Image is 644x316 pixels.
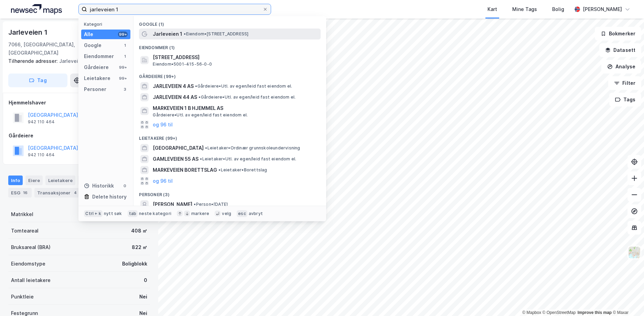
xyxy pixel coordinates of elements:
div: [PERSON_NAME] [583,5,622,13]
div: Matrikkel [11,210,33,218]
span: Eiendom • [STREET_ADDRESS] [184,31,248,37]
div: Personer (3) [133,187,326,199]
a: Mapbox [522,310,541,315]
div: Ctrl + k [84,210,103,217]
div: Leietakere [84,74,110,82]
button: Tags [609,93,641,106]
div: Leietakere [45,176,75,185]
div: 0 [144,276,147,284]
span: JARLEVEIEN 44 AS [153,93,197,101]
iframe: Chat Widget [610,283,644,316]
span: Leietaker • Borettslag [218,167,267,173]
input: Søk på adresse, matrikkel, gårdeiere, leietakere eller personer [87,4,262,14]
span: [PERSON_NAME] [153,200,192,208]
div: Eiendommer (1) [133,39,326,52]
div: Kart [487,5,497,13]
div: Kontrollprogram for chat [610,283,644,316]
span: MARKEVEIEN 1 B HJEMMEL AS [153,104,318,112]
div: tab [128,210,138,217]
div: Alle [84,30,93,38]
div: Info [8,176,23,185]
div: markere [191,211,209,216]
div: Bolig [552,5,564,13]
div: velg [222,211,231,216]
div: 3 [122,87,128,92]
div: 7066, [GEOGRAPHIC_DATA], [GEOGRAPHIC_DATA] [8,41,97,57]
button: Datasett [599,43,641,57]
div: 942 110 464 [28,152,55,158]
span: • [184,31,186,36]
div: Personer [84,85,106,93]
button: Analyse [601,60,641,74]
div: Eiere [25,176,43,185]
button: Filter [608,76,641,90]
div: 4 [72,189,79,196]
img: logo.a4113a55bc3d86da70a041830d287a7e.svg [11,4,62,14]
span: Leietaker • Ordinær grunnskoleundervisning [205,145,300,151]
button: og 96 til [153,177,173,185]
div: 99+ [118,65,128,70]
div: Gårdeiere [9,132,150,140]
a: Improve this map [578,310,612,315]
div: 1 [122,54,128,59]
span: Gårdeiere • Utl. av egen/leid fast eiendom el. [198,94,296,100]
div: Mine Tags [512,5,537,13]
div: 408 ㎡ [131,227,147,235]
div: Nei [139,293,147,301]
div: Eiendomstype [11,260,45,268]
span: • [195,83,197,89]
div: nytt søk [104,211,122,216]
span: • [194,202,196,207]
span: • [200,156,202,161]
span: Tilhørende adresser: [8,58,59,64]
div: 942 110 464 [28,119,55,125]
span: Gårdeiere • Utl. av egen/leid fast eiendom el. [195,83,292,89]
div: 99+ [118,76,128,81]
span: Person • [DATE] [194,202,228,207]
div: Boligblokk [122,260,147,268]
div: Google (1) [133,16,326,29]
button: Bokmerker [595,27,641,41]
div: Tomteareal [11,227,39,235]
div: Datasett [78,176,104,185]
div: Kategori [84,22,130,27]
div: 0 [122,183,128,189]
div: Punktleie [11,293,34,301]
div: 16 [22,189,29,196]
div: Eiendommer [84,52,114,60]
div: 822 ㎡ [132,243,147,251]
div: Jarleveien 3 [8,57,144,65]
div: Hjemmelshaver [9,99,150,107]
button: Tag [8,74,67,87]
div: avbryt [249,211,263,216]
div: ESG [8,188,32,197]
span: Gårdeiere • Utl. av egen/leid fast eiendom el. [153,112,248,118]
div: Historikk [84,182,114,190]
a: OpenStreetMap [543,310,576,315]
div: Delete history [92,193,127,201]
div: Gårdeiere (99+) [133,68,326,81]
span: • [198,94,201,100]
div: Jarleveien 1 [8,27,49,38]
div: Gårdeiere [84,63,109,71]
div: Leietakere (99+) [133,130,326,143]
div: esc [237,210,247,217]
span: MARKEVEIEN BORETTSLAG [153,166,217,174]
div: Bruksareal (BRA) [11,243,51,251]
span: Jarleveien 1 [153,30,182,38]
div: Antall leietakere [11,276,51,284]
span: Eiendom • 5001-415-56-0-0 [153,61,212,67]
div: 1 [122,43,128,48]
button: og 96 til [153,121,173,129]
span: [GEOGRAPHIC_DATA] [153,144,204,152]
span: Leietaker • Utl. av egen/leid fast eiendom el. [200,156,296,162]
div: neste kategori [139,211,171,216]
img: Z [628,246,641,259]
div: Google [84,41,101,49]
span: [STREET_ADDRESS] [153,53,318,61]
div: 99+ [118,32,128,37]
span: GAMLEVEIEN 55 AS [153,155,198,163]
span: • [218,167,221,172]
span: • [205,145,207,150]
span: JARLEVEIEN 4 AS [153,82,194,90]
